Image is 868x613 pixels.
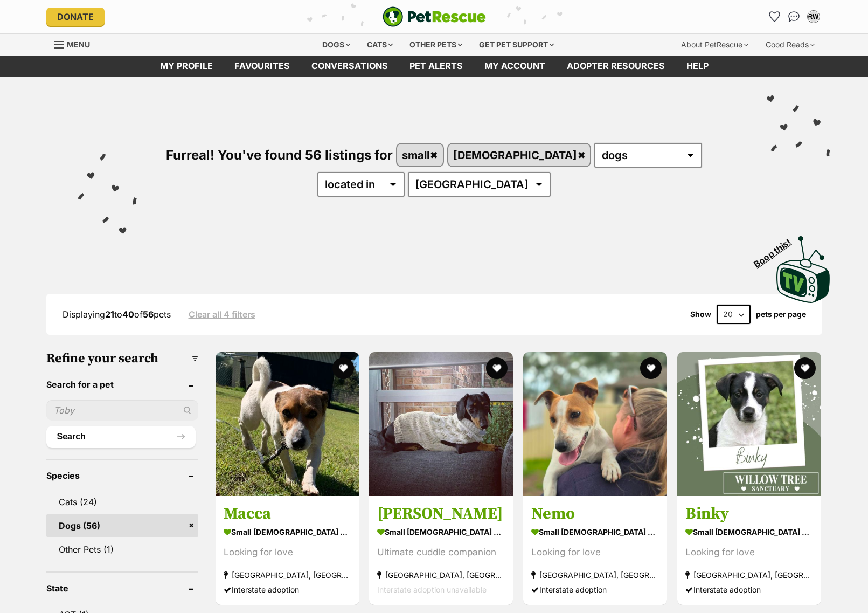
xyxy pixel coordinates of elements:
strong: [GEOGRAPHIC_DATA], [GEOGRAPHIC_DATA] [531,568,659,583]
strong: small [DEMOGRAPHIC_DATA] Dog [685,525,813,540]
span: Menu [67,40,90,49]
button: favourite [640,357,662,379]
a: small [397,144,443,166]
a: Adopter resources [556,56,676,77]
a: Help [676,56,719,77]
div: Looking for love [531,546,659,560]
div: RW [808,11,819,22]
img: Nemo - Jack Russell Terrier Dog [523,352,667,496]
label: pets per page [756,310,806,319]
strong: small [DEMOGRAPHIC_DATA] Dog [377,525,505,540]
a: Pet alerts [399,56,474,77]
button: favourite [794,357,816,379]
a: Macca small [DEMOGRAPHIC_DATA] Dog Looking for love [GEOGRAPHIC_DATA], [GEOGRAPHIC_DATA] Intersta... [216,496,359,605]
strong: [GEOGRAPHIC_DATA], [GEOGRAPHIC_DATA] [224,568,351,583]
button: favourite [332,357,353,379]
div: Dogs [315,34,358,56]
div: Ultimate cuddle companion [377,546,505,560]
span: Show [690,310,711,319]
input: Toby [46,400,198,421]
h3: Macca [224,504,351,525]
h3: Refine your search [46,351,198,366]
button: My account [805,8,822,25]
strong: small [DEMOGRAPHIC_DATA] Dog [531,525,659,540]
div: Looking for love [224,546,351,560]
h3: [PERSON_NAME] [377,504,505,525]
button: Search [46,426,196,447]
div: About PetRescue [673,34,756,56]
div: Cats [359,34,400,56]
a: Favourites [224,56,301,77]
a: Binky small [DEMOGRAPHIC_DATA] Dog Looking for love [GEOGRAPHIC_DATA], [GEOGRAPHIC_DATA] Intersta... [677,496,821,605]
h3: Binky [685,504,813,525]
strong: 56 [143,309,154,320]
img: chat-41dd97257d64d25036548639549fe6c8038ab92f7586957e7f3b1b290dea8141.svg [788,11,800,22]
a: Conversations [786,8,803,25]
span: Interstate adoption unavailable [377,586,487,595]
a: Clear all 4 filters [189,309,255,319]
strong: [GEOGRAPHIC_DATA], [GEOGRAPHIC_DATA] [377,568,505,583]
span: Displaying to of pets [63,309,171,320]
header: State [46,583,198,593]
img: Macca - Jack Russell Terrier Dog [216,352,359,496]
a: [DEMOGRAPHIC_DATA] [448,144,591,166]
header: Species [46,471,198,480]
div: Get pet support [471,34,561,56]
a: Donate [46,8,105,26]
span: Furreal! You've found 56 listings for [166,147,393,163]
strong: 21 [105,309,114,320]
a: Boop this! [776,226,830,305]
img: Walter - Dachshund (Smooth Haired) Dog [369,352,513,496]
img: Binky - Fox Terrier Dog [677,352,821,496]
a: Cats (24) [46,491,198,513]
ul: Account quick links [766,8,822,25]
a: Dogs (56) [46,514,198,537]
div: Other pets [402,34,470,56]
strong: [GEOGRAPHIC_DATA], [GEOGRAPHIC_DATA] [685,568,813,583]
a: conversations [301,56,399,77]
div: Interstate adoption [685,583,813,597]
img: PetRescue TV logo [776,236,830,303]
span: Boop this! [752,230,801,269]
button: favourite [486,357,508,379]
div: Interstate adoption [531,583,659,597]
img: logo-e224e6f780fb5917bec1dbf3a21bbac754714ae5b6737aabdf751b685950b380.svg [383,6,486,27]
h3: Nemo [531,504,659,525]
a: Menu [54,34,98,53]
a: [PERSON_NAME] small [DEMOGRAPHIC_DATA] Dog Ultimate cuddle companion [GEOGRAPHIC_DATA], [GEOGRAPH... [369,496,513,605]
div: Looking for love [685,546,813,560]
a: Nemo small [DEMOGRAPHIC_DATA] Dog Looking for love [GEOGRAPHIC_DATA], [GEOGRAPHIC_DATA] Interstat... [523,496,667,605]
a: Other Pets (1) [46,538,198,561]
strong: 40 [122,309,134,320]
div: Good Reads [758,34,822,56]
strong: small [DEMOGRAPHIC_DATA] Dog [224,525,351,540]
header: Search for a pet [46,380,198,389]
a: My profile [149,56,224,77]
div: Interstate adoption [224,583,351,597]
a: PetRescue [383,6,486,27]
a: My account [474,56,556,77]
a: Favourites [766,8,783,25]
